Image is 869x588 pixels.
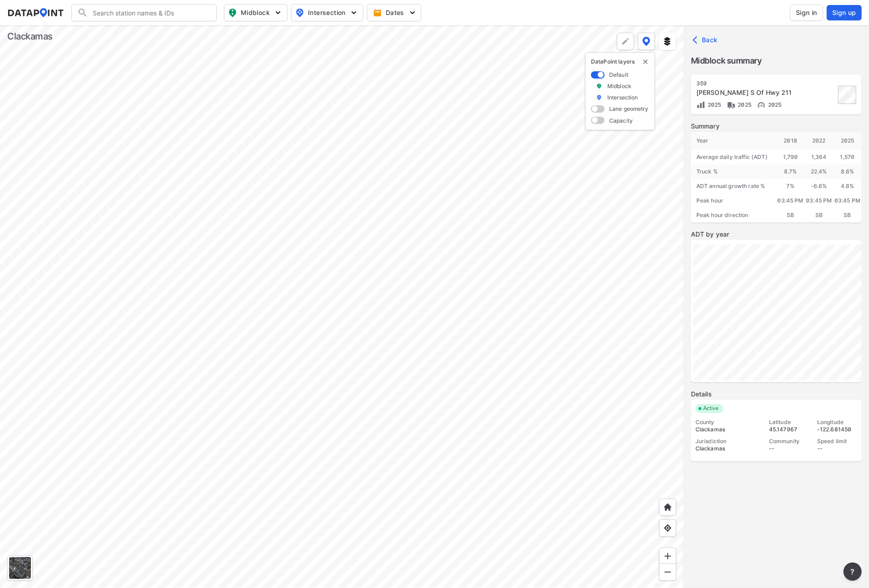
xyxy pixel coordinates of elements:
[805,193,834,208] div: 03:45 PM
[373,8,382,17] img: calendar-gold.39a51dde.svg
[805,150,834,164] div: 1,364
[805,132,834,150] div: 2022
[695,35,718,44] span: Back
[825,5,862,20] a: Sign up
[805,164,834,179] div: 22.4 %
[291,4,363,21] button: Intersection
[827,5,862,20] button: Sign up
[663,37,672,46] img: layers.ee07997e.svg
[691,208,776,222] div: Peak hour direction
[663,503,672,512] img: +XpAUvaXAN7GudzAAAAAElFTkSuQmCC
[776,164,805,179] div: 8.7 %
[844,563,862,581] button: more
[691,164,776,179] div: Truck %
[607,94,638,101] label: Intersection
[7,30,53,43] div: Clackamas
[375,8,415,17] span: Dates
[596,82,602,90] img: marker_Midblock.5ba75e30.svg
[849,566,856,577] span: ?
[659,548,676,565] div: Zoom in
[695,426,761,433] div: Clackamas
[805,179,834,193] div: -6.6 %
[736,101,752,108] span: 2025
[7,8,64,17] img: dataPointLogo.9353c09d.svg
[691,230,862,239] label: ADT by year
[617,33,634,50] div: Polygon tool
[796,8,817,17] span: Sign in
[832,8,856,17] span: Sign up
[621,37,630,46] img: +Dz8AAAAASUVORK5CYII=
[609,71,628,79] label: Default
[833,208,862,222] div: SB
[833,164,862,179] div: 8.6 %
[295,7,358,18] span: Intersection
[691,193,776,208] div: Peak hour
[273,8,283,17] img: 5YPKRKmlfpI5mqlR8AD95paCi+0kK1fRFDJSaMmawlwaeJcJwk9O2fotCW5ve9gAAAAASUVORK5CYII=
[691,122,862,131] label: Summary
[609,105,648,113] label: Lane geometry
[817,419,857,426] div: Longitude
[805,208,834,222] div: SB
[408,8,417,17] img: 5YPKRKmlfpI5mqlR8AD95paCi+0kK1fRFDJSaMmawlwaeJcJwk9O2fotCW5ve9gAAAAASUVORK5CYII=
[691,150,776,164] div: Average daily traffic (ADT)
[691,390,862,399] label: Details
[294,7,305,18] img: map_pin_int.54838e6b.svg
[776,208,805,222] div: SB
[638,33,655,50] button: DataPoint layers
[769,419,809,426] div: Latitude
[227,7,238,18] img: map_pin_mid.602f9df1.svg
[642,58,649,65] button: delete
[833,150,862,164] div: 1,570
[695,419,761,426] div: County
[788,5,825,21] a: Sign in
[696,88,835,97] div: Kropf Rd S Of Hwy 211
[776,150,805,164] div: 1,790
[88,5,211,20] input: Search
[776,179,805,193] div: 7 %
[224,4,288,21] button: Midblock
[705,101,721,108] span: 2025
[642,58,649,65] img: close-external-leyer.3061a1c7.svg
[642,37,651,46] img: data-point-layers.37681fc9.svg
[663,524,672,533] img: zeq5HYn9AnE9l6UmnFLPAAAAAElFTkSuQmCC
[607,82,631,90] label: Midblock
[766,101,782,108] span: 2025
[769,426,809,433] div: 45.147967
[659,499,676,516] div: Home
[663,568,672,577] img: MAAAAAElFTkSuQmCC
[700,404,724,413] span: Active
[833,193,862,208] div: 03:45 PM
[7,555,33,581] div: Toggle basemap
[695,438,761,445] div: Jurisdiction
[769,438,809,445] div: Community
[727,100,736,109] img: Vehicle class
[776,132,805,150] div: 2018
[659,519,676,537] div: View my location
[817,445,857,452] div: --
[659,33,676,50] button: External layers
[591,58,649,65] p: DataPoint layers
[696,80,835,87] div: 359
[833,179,862,193] div: 4.8 %
[691,54,862,67] label: Midblock summary
[609,117,633,124] label: Capacity
[757,100,766,109] img: Vehicle speed
[691,179,776,193] div: ADT annual growth rate %
[663,552,672,561] img: ZvzfEJKXnyWIrJytrsY285QMwk63cM6Drc+sIAAAAASUVORK5CYII=
[349,8,358,17] img: 5YPKRKmlfpI5mqlR8AD95paCi+0kK1fRFDJSaMmawlwaeJcJwk9O2fotCW5ve9gAAAAASUVORK5CYII=
[817,426,857,433] div: -122.681450
[691,132,776,150] div: Year
[833,132,862,150] div: 2025
[790,5,823,21] button: Sign in
[228,7,282,18] span: Midblock
[776,193,805,208] div: 03:45 PM
[769,445,809,452] div: --
[659,563,676,581] div: Zoom out
[367,4,421,21] button: Dates
[817,438,857,445] div: Speed limit
[691,33,721,47] button: Back
[596,94,602,101] img: marker_Intersection.6861001b.svg
[695,445,761,452] div: Clackamas
[696,100,705,109] img: Volume count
